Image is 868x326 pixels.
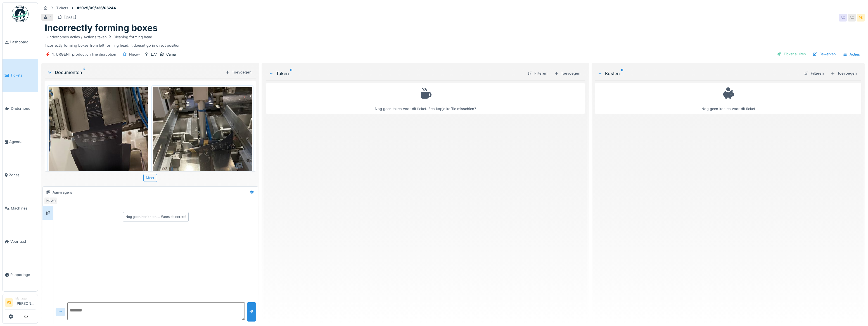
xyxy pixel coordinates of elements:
[75,5,118,11] strong: #2025/09/336/06244
[153,87,252,219] img: n8c5dcbs6kud9jjqthn7squgn7jg
[223,68,254,76] div: Toevoegen
[848,14,856,22] div: AC
[5,296,35,310] a: PS Manager[PERSON_NAME]
[621,70,623,77] sup: 0
[12,6,29,22] img: Badge_color-CXgf-gQk.svg
[10,39,35,45] span: Dashboard
[64,15,76,20] div: [DATE]
[810,50,838,58] div: Bewerken
[270,85,582,111] div: Nog geen taken voor dit ticket. Een kopje koffie misschien?
[840,50,862,58] div: Acties
[47,69,223,76] div: Documenten
[3,192,38,225] a: Machines
[49,87,148,219] img: 2ostbdrrk9jblp1spjekkluyokbr
[3,158,38,192] a: Zones
[52,52,116,57] div: 1. URGENT production line disruption
[3,92,38,125] a: Onderhoud
[11,206,35,211] span: Machines
[775,50,808,58] div: Ticket sluiten
[10,272,35,277] span: Rapportage
[49,197,57,205] div: AC
[3,59,38,92] a: Tickets
[9,139,35,144] span: Agenda
[3,25,38,59] a: Dashboard
[290,70,293,77] sup: 0
[45,34,861,48] div: Incorrectly forming boxes from left forming head. It doesnt go in direct position
[15,296,35,308] li: [PERSON_NAME]
[125,214,186,219] div: Nog geen berichten … Wees de eerste!
[151,52,157,57] div: L77
[56,5,68,11] div: Tickets
[129,52,140,57] div: Nieuw
[143,174,157,182] div: Meer
[828,70,859,77] div: Toevoegen
[47,34,152,40] div: Ondernomen acties / Actions taken Cleaning forming head
[10,239,35,244] span: Voorraad
[802,70,826,77] div: Filteren
[166,52,176,57] div: Cama
[53,190,72,195] div: Aanvragers
[50,15,51,20] div: 1
[839,14,847,22] div: AC
[44,197,52,205] div: PS
[552,70,583,77] div: Toevoegen
[11,106,35,111] span: Onderhoud
[9,172,35,178] span: Zones
[597,70,800,77] div: Kosten
[83,69,86,76] sup: 2
[268,70,523,77] div: Taken
[525,70,550,77] div: Filteren
[857,14,865,22] div: PS
[3,225,38,258] a: Voorraad
[10,73,35,78] span: Tickets
[3,258,38,291] a: Rapportage
[599,85,858,111] div: Nog geen kosten voor dit ticket
[5,298,13,307] li: PS
[15,296,35,301] div: Manager
[45,23,158,33] h1: Incorrectly forming boxes
[3,125,38,158] a: Agenda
